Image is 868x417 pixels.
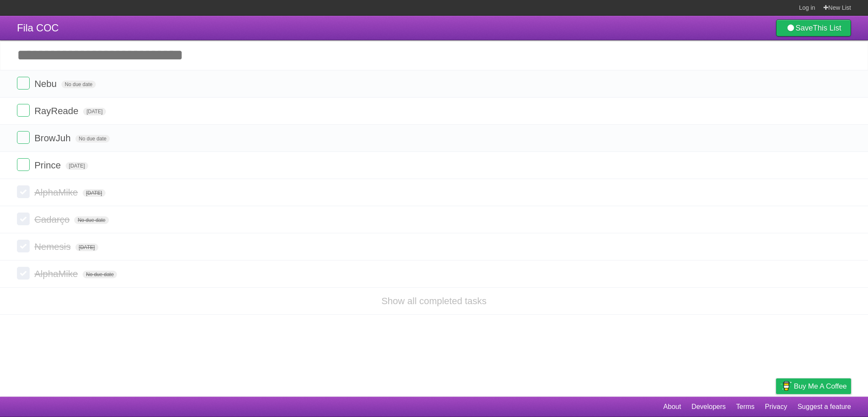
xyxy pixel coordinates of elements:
[83,108,106,115] span: [DATE]
[75,243,98,251] span: [DATE]
[66,162,89,170] span: [DATE]
[34,160,63,171] span: Prince
[813,24,841,32] b: This List
[17,104,30,117] label: Done
[34,269,80,279] span: AlphaMike
[765,399,787,415] a: Privacy
[17,240,30,252] label: Done
[17,158,30,171] label: Done
[17,22,59,34] span: Fila COC
[17,131,30,144] label: Done
[780,379,792,393] img: Buy me a coffee
[17,267,30,280] label: Done
[61,81,96,88] span: No due date
[794,379,847,394] span: Buy me a coffee
[34,214,72,225] span: Cadarço
[34,241,73,252] span: Nemesis
[17,185,30,198] label: Done
[83,189,106,197] span: [DATE]
[776,20,851,36] a: SaveThis List
[34,187,80,198] span: AlphaMike
[75,135,110,143] span: No due date
[776,378,851,394] a: Buy me a coffee
[798,399,851,415] a: Suggest a feature
[663,399,681,415] a: About
[83,271,117,278] span: No due date
[17,213,30,225] label: Done
[17,77,30,90] label: Done
[34,133,73,143] span: BrowJuh
[74,216,108,224] span: No due date
[381,296,487,306] a: Show all completed tasks
[736,399,755,415] a: Terms
[691,399,726,415] a: Developers
[34,106,81,116] span: RayReade
[34,78,59,89] span: Nebu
